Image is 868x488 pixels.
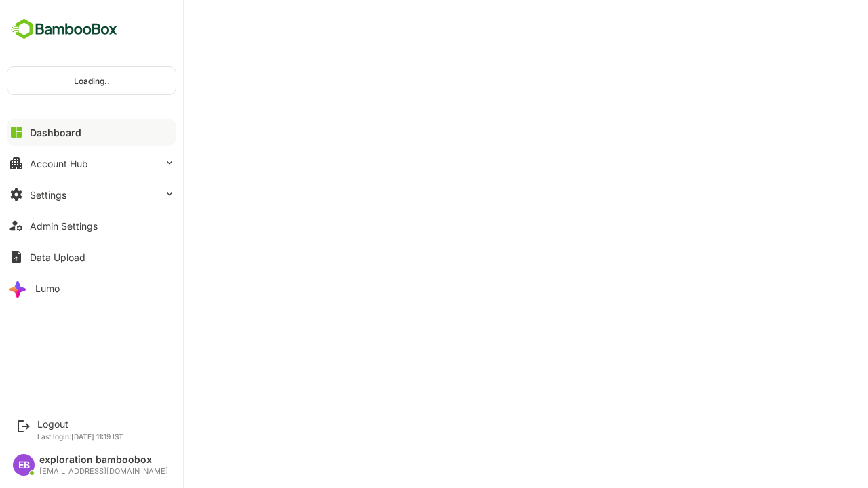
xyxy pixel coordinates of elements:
[30,251,85,263] div: Data Upload
[30,189,66,201] div: Settings
[7,212,176,239] button: Admin Settings
[13,454,35,476] div: EB
[39,454,168,466] div: exploration bamboobox
[30,220,98,232] div: Admin Settings
[37,432,123,441] p: Last login: [DATE] 11:19 IST
[37,418,123,430] div: Logout
[30,127,81,138] div: Dashboard
[35,283,60,294] div: Lumo
[7,16,121,42] img: BambooboxFullLogoMark.5f36c76dfaba33ec1ec1367b70bb1252.svg
[39,467,168,476] div: [EMAIL_ADDRESS][DOMAIN_NAME]
[7,67,176,94] div: Loading..
[7,243,176,270] button: Data Upload
[7,150,176,177] button: Account Hub
[7,181,176,208] button: Settings
[30,158,88,169] div: Account Hub
[7,119,176,146] button: Dashboard
[7,274,176,302] button: Lumo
